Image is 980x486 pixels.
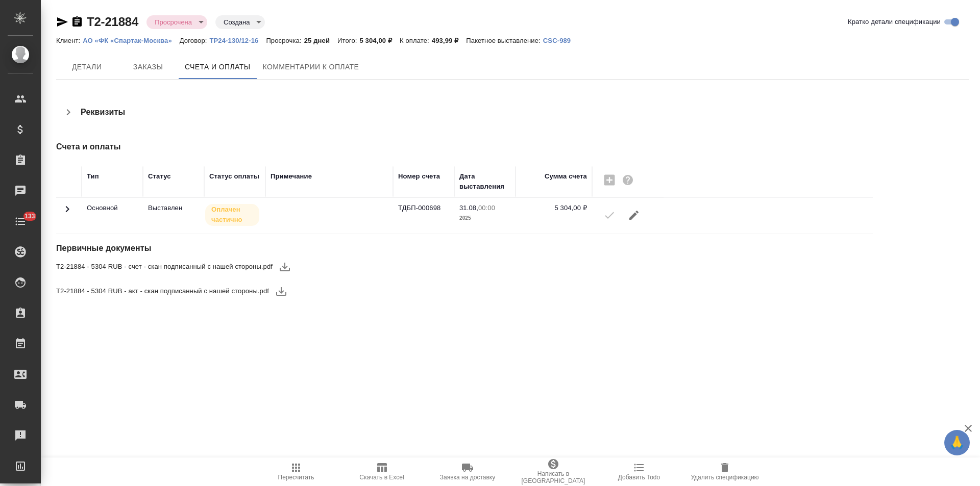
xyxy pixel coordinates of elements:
[622,203,646,227] button: Редактировать
[209,171,259,182] div: Статус оплаты
[56,262,273,272] span: Т2-21884 - 5304 RUB - счет - скан подписанный с нашей стороны.pdf
[459,213,510,223] p: 2025
[459,171,510,192] div: Дата выставления
[56,286,269,296] span: Т2-21884 - 5304 RUB - акт - скан подписанный с нашей стороны.pdf
[56,141,665,153] h4: Счета и оплаты
[543,36,578,44] a: CSC-989
[266,37,304,44] p: Просрочка:
[124,61,173,73] span: Заказы
[215,15,265,29] div: Просрочена
[56,37,83,44] p: Клиент:
[180,37,210,44] p: Договор:
[71,16,83,28] button: Скопировать ссылку
[400,37,432,44] p: К оплате:
[466,37,543,44] p: Пакетное выставление:
[545,171,587,182] div: Сумма счета
[18,211,41,221] span: 133
[271,171,312,182] div: Примечание
[432,37,467,44] p: 493,99 ₽
[83,37,180,44] p: АО «ФК «Спартак-Москва»
[81,106,125,118] h4: Реквизиты
[393,198,454,234] td: ТДБП-000698
[209,36,266,44] a: ТР24-130/12-16
[87,171,99,182] div: Тип
[211,204,253,225] p: Оплачен частично
[152,18,195,27] button: Просрочена
[82,198,143,234] td: Основной
[148,171,171,182] div: Статус
[185,61,251,73] span: Счета и оплаты
[220,18,253,27] button: Создана
[944,430,970,455] button: 🙏
[83,36,180,44] a: АО «ФК «Спартак-Москва»
[398,171,440,182] div: Номер счета
[359,37,400,44] p: 5 304,00 ₽
[478,204,495,212] p: 00:00
[148,203,199,213] p: Все изменения в спецификации заблокированы
[516,198,592,234] td: 5 304,00 ₽
[337,37,359,44] p: Итого:
[56,16,68,28] button: Скопировать ссылку для ЯМессенджера
[3,209,38,234] a: 133
[304,37,337,44] p: 25 дней
[209,37,266,44] p: ТР24-130/12-16
[87,15,138,29] a: Т2-21884
[848,17,941,27] span: Кратко детали спецификации
[61,209,73,217] span: Toggle Row Expanded
[62,61,111,73] span: Детали
[543,37,578,44] p: CSC-989
[459,204,478,212] p: 31.08,
[948,432,966,453] span: 🙏
[263,61,359,73] span: Комментарии к оплате
[146,15,207,29] div: Просрочена
[56,242,665,254] h4: Первичные документы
